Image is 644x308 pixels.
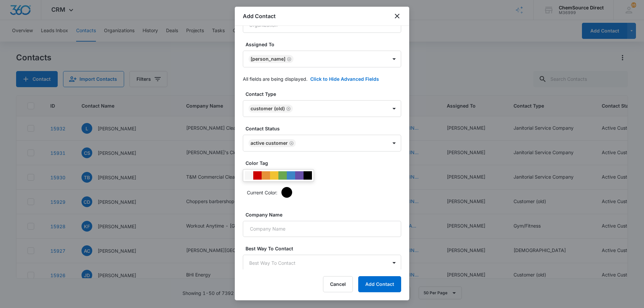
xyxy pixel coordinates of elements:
h1: Add Contact [243,12,276,20]
div: #000000 [304,171,312,180]
button: close [393,12,401,20]
div: #3d85c6 [287,171,295,180]
div: #F6F6F6 [245,171,253,180]
button: Cancel [323,276,353,292]
label: Best Way To Contact [246,245,404,252]
label: Contact Type [246,90,404,98]
label: Assigned To [246,41,404,48]
div: Remove Josh Phipps [285,57,291,61]
div: #6aa84f [278,171,287,180]
div: Active Customer [251,141,288,145]
div: Remove Active Customer [288,141,294,145]
input: Company Name [243,221,401,237]
div: Remove Customer (old) [285,106,291,111]
div: #CC0000 [253,171,262,180]
label: Color Tag [246,160,404,167]
label: Contact Status [246,125,404,132]
div: [PERSON_NAME] [251,57,285,61]
div: #674ea7 [295,171,304,180]
p: All fields are being displayed. [243,75,308,82]
button: Add Contact [358,276,401,292]
button: Click to Hide Advanced Fields [310,75,379,82]
div: #e69138 [262,171,270,180]
div: #f1c232 [270,171,278,180]
p: Current Color: [247,189,277,196]
label: Company Name [246,211,404,218]
div: Customer (old) [251,106,285,111]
